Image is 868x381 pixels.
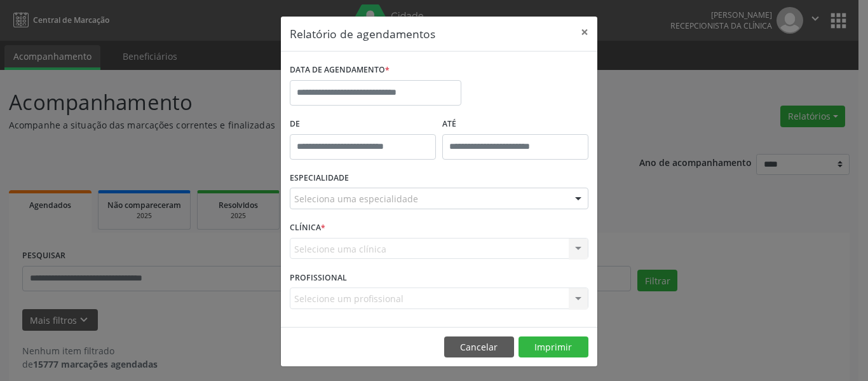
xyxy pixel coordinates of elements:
label: PROFISSIONAL [290,268,347,287]
label: CLÍNICA [290,218,325,238]
label: DATA DE AGENDAMENTO [290,60,390,80]
span: Seleciona uma especialidade [294,192,418,205]
button: Close [572,17,597,48]
label: ATÉ [442,114,588,134]
h5: Relatório de agendamentos [290,25,435,42]
button: Imprimir [519,336,588,358]
label: ESPECIALIDADE [290,169,349,188]
button: Cancelar [444,336,514,358]
label: De [290,114,436,134]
